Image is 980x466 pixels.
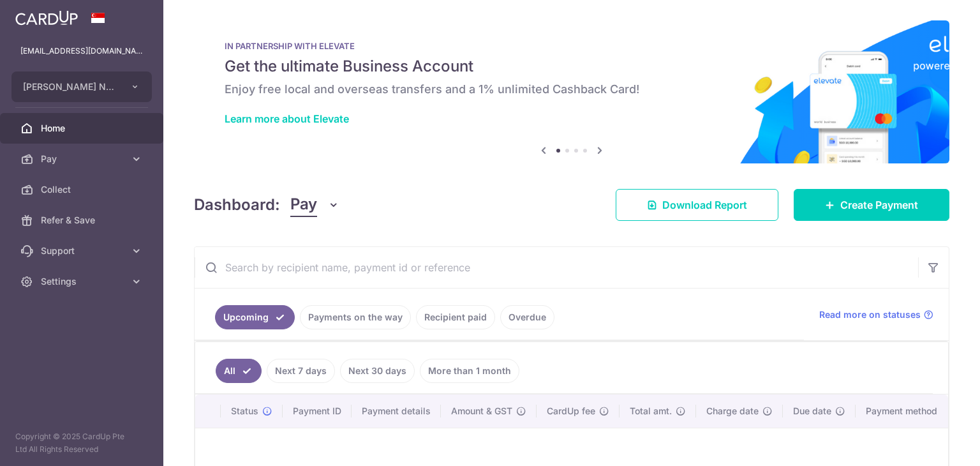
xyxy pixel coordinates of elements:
span: Support [41,244,125,257]
span: Read more on statuses [819,308,921,321]
a: All [216,359,262,383]
span: Download Report [662,197,747,213]
th: Payment ID [283,395,352,428]
p: IN PARTNERSHIP WITH ELEVATE [225,41,919,51]
p: [EMAIL_ADDRESS][DOMAIN_NAME] [20,45,143,57]
span: Pay [41,153,125,165]
a: Create Payment [794,189,949,221]
img: Renovation banner [194,20,949,163]
a: Download Report [616,189,778,221]
a: Recipient paid [416,305,495,329]
a: Next 7 days [267,359,335,383]
span: [PERSON_NAME] NOODLE MANUFACTURER [23,80,117,93]
a: Read more on statuses [819,308,933,321]
a: Next 30 days [340,359,415,383]
span: Settings [41,275,125,288]
th: Payment details [352,395,441,428]
span: Status [231,405,258,417]
h4: Dashboard: [194,193,280,216]
a: More than 1 month [420,359,519,383]
span: Collect [41,183,125,196]
span: Amount & GST [451,405,512,417]
span: Refer & Save [41,214,125,227]
a: Upcoming [215,305,295,329]
a: Learn more about Elevate [225,112,349,125]
h6: Enjoy free local and overseas transfers and a 1% unlimited Cashback Card! [225,82,919,97]
span: Create Payment [840,197,918,213]
span: Pay [290,193,317,217]
span: Home [41,122,125,135]
span: Due date [793,405,831,417]
th: Payment method [856,395,953,428]
a: Overdue [500,305,554,329]
input: Search by recipient name, payment id or reference [195,247,918,288]
span: CardUp fee [547,405,595,417]
button: [PERSON_NAME] NOODLE MANUFACTURER [11,71,152,102]
span: Charge date [706,405,759,417]
a: Payments on the way [300,305,411,329]
img: CardUp [15,10,78,26]
span: Total amt. [630,405,672,417]
h5: Get the ultimate Business Account [225,56,919,77]
button: Pay [290,193,339,217]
